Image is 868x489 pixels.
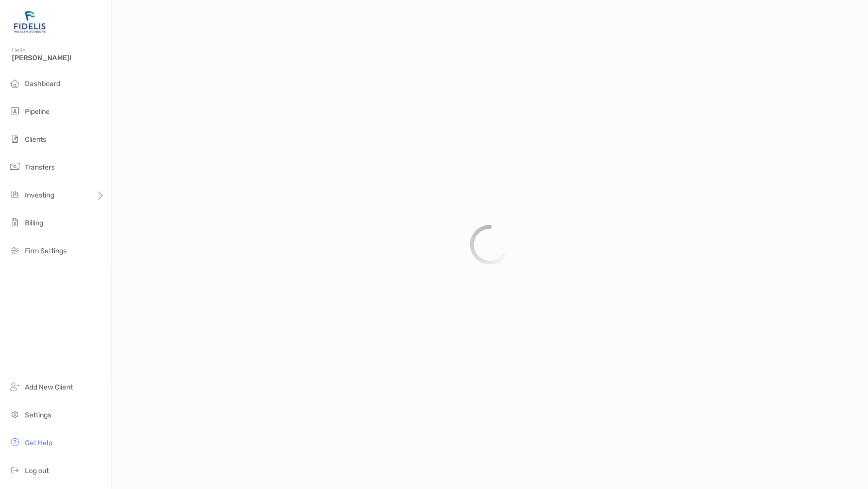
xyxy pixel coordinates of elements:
img: transfers icon [9,161,21,173]
span: Add New Client [25,383,73,391]
span: Get Help [25,439,52,447]
span: Log out [25,467,49,475]
img: investing icon [9,189,21,200]
img: logout icon [9,464,21,476]
span: Firm Settings [25,247,67,255]
img: firm-settings icon [9,244,21,256]
img: add_new_client icon [9,381,21,392]
span: Billing [25,219,43,227]
img: get-help icon [9,436,21,448]
span: Settings [25,411,51,419]
img: Zoe Logo [12,4,48,40]
span: Dashboard [25,80,60,88]
span: Investing [25,191,54,199]
span: Transfers [25,163,55,172]
span: [PERSON_NAME]! [12,54,105,62]
img: pipeline icon [9,105,21,117]
img: settings icon [9,408,21,420]
img: dashboard icon [9,77,21,89]
img: clients icon [9,133,21,145]
span: Clients [25,135,46,144]
img: billing icon [9,216,21,228]
span: Pipeline [25,107,50,116]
